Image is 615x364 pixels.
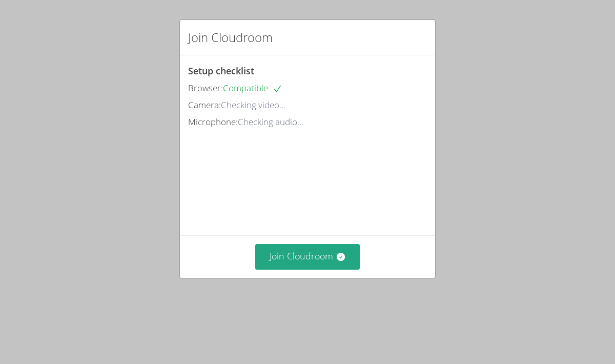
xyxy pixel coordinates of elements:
span: Camera: [188,99,221,111]
span: Setup checklist [188,65,254,77]
button: Join Cloudroom [255,244,360,269]
span: Microphone: [188,116,238,128]
span: Browser: [188,82,223,94]
h2: Join Cloudroom [188,28,273,47]
span: Compatible [223,82,282,94]
span: Checking video... [221,99,285,111]
span: Checking audio... [238,116,303,128]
